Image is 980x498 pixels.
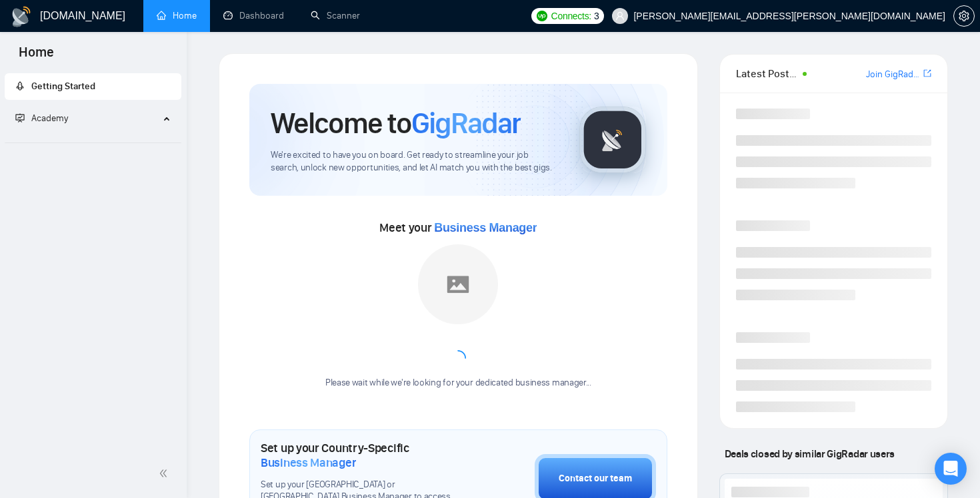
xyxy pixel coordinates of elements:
[434,221,537,234] span: Business Manager
[935,453,967,485] div: Open Intercom Messenger
[5,73,181,100] li: Getting Started
[15,113,25,123] span: fund-projection-screen
[923,68,931,79] span: export
[261,441,468,470] h1: Set up your Country-Specific
[311,10,360,21] a: searchScanner
[159,467,172,480] span: double-left
[261,455,356,470] span: Business Manager
[449,350,467,367] span: loading
[953,5,975,27] button: setting
[157,10,197,21] a: homeHome
[866,67,921,82] a: Join GigRadar Slack Community
[31,81,95,92] span: Getting Started
[11,6,32,27] img: logo
[615,11,625,21] span: user
[271,149,558,174] span: We're excited to have you on board. Get ready to streamline your job search, unlock new opportuni...
[5,137,181,146] li: Academy Homepage
[31,113,68,124] span: Academy
[719,442,900,465] span: Deals closed by similar GigRadar users
[923,67,931,80] a: export
[15,113,68,124] span: Academy
[736,65,799,82] span: Latest Posts from the GigRadar Community
[418,244,498,324] img: placeholder.png
[317,377,599,389] div: Please wait while we're looking for your dedicated business manager...
[8,43,65,71] span: Home
[551,9,591,23] span: Connects:
[954,11,974,21] span: setting
[271,105,521,141] h1: Welcome to
[15,81,25,91] span: rocket
[594,9,599,23] span: 3
[411,105,521,141] span: GigRadar
[223,10,284,21] a: dashboardDashboard
[579,107,646,173] img: gigradar-logo.png
[537,11,547,21] img: upwork-logo.png
[953,11,975,21] a: setting
[559,471,632,486] div: Contact our team
[379,220,537,235] span: Meet your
